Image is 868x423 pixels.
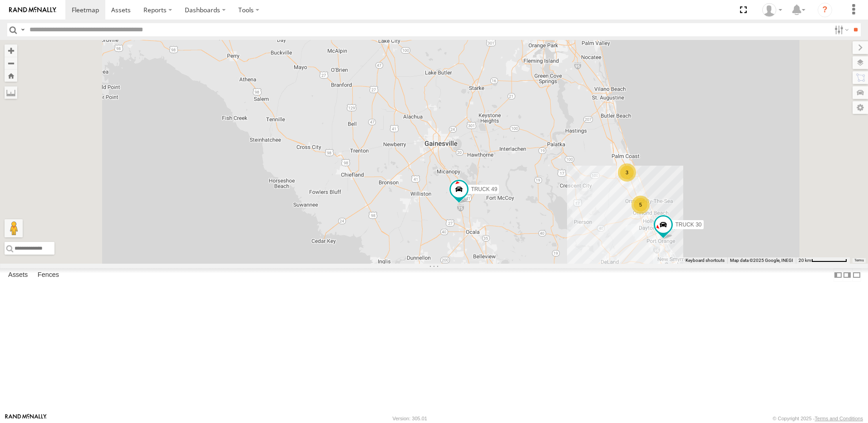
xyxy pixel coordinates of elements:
[853,101,868,114] label: Map Settings
[759,3,785,17] div: Thomas Crowe
[843,268,852,281] label: Dock Summary Table to the Right
[5,414,47,423] a: Visit our Website
[854,259,864,262] a: Terms
[686,257,725,264] button: Keyboard shortcuts
[796,257,850,264] button: Map Scale: 20 km per 75 pixels
[833,268,843,281] label: Dock Summary Table to the Left
[799,258,811,263] span: 20 km
[5,57,17,69] button: Zoom out
[618,163,636,182] div: 3
[675,221,701,228] span: TRUCK 30
[19,23,26,36] label: Search Query
[9,7,56,13] img: rand-logo.svg
[831,23,850,36] label: Search Filter Options
[393,416,427,421] div: Version: 305.01
[5,86,17,99] label: Measure
[33,269,64,281] label: Fences
[5,69,17,82] button: Zoom Home
[773,416,863,421] div: © Copyright 2025 -
[5,44,17,57] button: Zoom in
[815,416,863,421] a: Terms and Conditions
[4,269,32,281] label: Assets
[471,186,497,192] span: TRUCK 49
[631,196,650,214] div: 5
[5,219,23,237] button: Drag Pegman onto the map to open Street View
[730,258,793,263] span: Map data ©2025 Google, INEGI
[852,268,861,281] label: Hide Summary Table
[818,3,832,17] i: ?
